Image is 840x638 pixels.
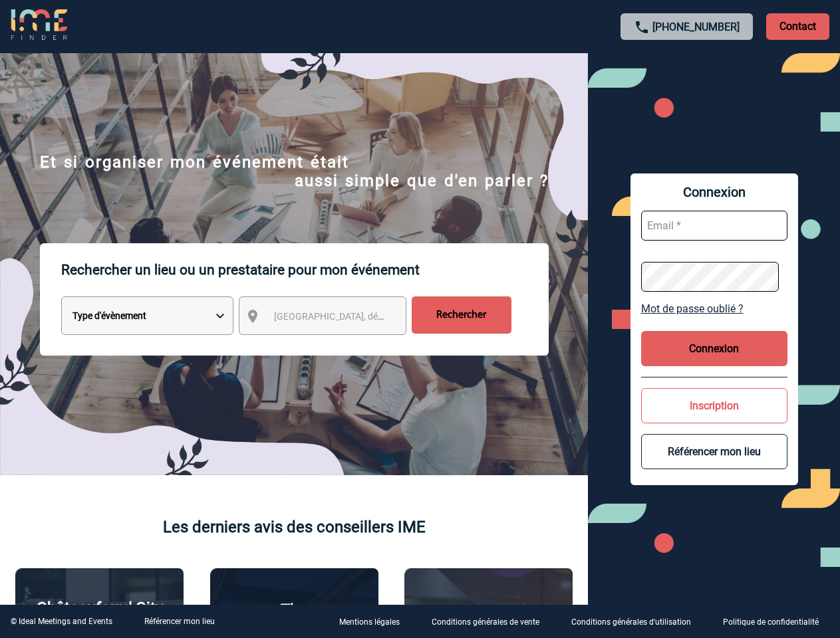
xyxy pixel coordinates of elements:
p: Contact [766,13,829,40]
span: Connexion [641,184,787,200]
a: Conditions générales d'utilisation [561,615,712,628]
a: Référencer mon lieu [144,617,215,626]
button: Inscription [641,388,787,423]
span: [GEOGRAPHIC_DATA], département, région... [274,311,459,322]
p: Châteauform' City [GEOGRAPHIC_DATA] [23,599,176,636]
button: Référencer mon lieu [641,434,787,469]
p: Conditions générales d'utilisation [571,618,691,627]
img: call-24-px.png [634,19,650,35]
p: Politique de confidentialité [723,618,819,627]
p: Conditions générales de vente [432,618,539,627]
p: Mentions légales [339,618,400,627]
input: Email * [641,211,787,241]
a: Conditions générales de vente [421,615,561,628]
a: Mentions légales [329,615,421,628]
div: © Ideal Meetings and Events [11,617,112,626]
p: Agence 2ISD [443,602,534,621]
p: The [GEOGRAPHIC_DATA] [217,601,371,638]
p: Rechercher un lieu ou un prestataire pour mon événement [61,243,549,296]
a: Politique de confidentialité [712,615,840,628]
a: [PHONE_NUMBER] [652,21,740,33]
button: Connexion [641,331,787,366]
a: Mot de passe oublié ? [641,302,787,315]
input: Rechercher [412,296,511,334]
